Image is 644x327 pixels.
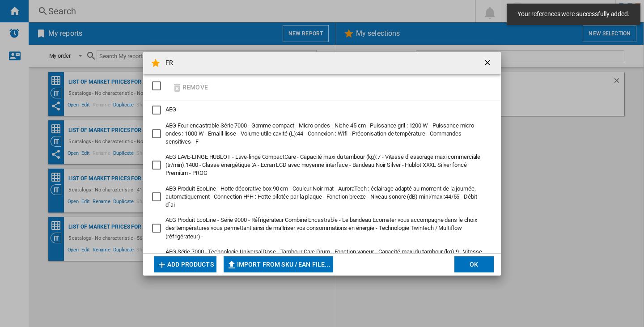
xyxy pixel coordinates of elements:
[152,122,485,146] md-checkbox: AEG Four encastrable Série 7000 - Gamme compact - Micro-ondes - Niche 45 cm - Puissance gril : 12...
[224,256,333,272] button: Import from SKU / EAN file...
[152,106,485,115] md-checkbox: AEG
[154,256,216,272] button: Add products
[483,58,494,69] ng-md-icon: getI18NText('BUTTONS.CLOSE_DIALOG')
[152,79,165,93] md-checkbox: SELECTIONS.EDITION_POPUP.SELECT_DESELECT
[479,54,497,72] button: getI18NText('BUTTONS.CLOSE_DIALOG')
[165,185,477,208] span: AEG Produit EcoLine - Hotte décorative box 90 cm - Couleur:Noir mat - AuroraTech : éclairage adap...
[165,248,482,271] span: AEG Série 7000 - Technologie UniversalDose - Tambour Care Drum - Fonction vapeur - Capacité maxi ...
[152,185,485,209] md-checkbox: AEG Produit EcoLine - Hotte décorative box 90 cm - Couleur:Noir mat - AuroraTech : éclairage adap...
[165,122,476,145] span: AEG Four encastrable Série 7000 - Gamme compact - Micro-ondes - Niche 45 cm - Puissance gril : 12...
[454,256,494,272] button: OK
[161,59,173,68] h4: FR
[165,106,176,113] span: AEG
[169,77,211,98] button: Remove
[515,10,632,19] span: Your references were successfully added.
[152,216,485,241] md-checkbox: AEG Produit EcoLine - Série 9000 - Réfrigérateur Combiné Encastrable - Le bandeau Ecometer vous a...
[165,153,480,176] span: AEG LAVE-LINGE HUBLOT - Lave-linge CompactCare - Capacité maxi du tambour (kg):7 - Vitesse d`esso...
[152,248,485,272] md-checkbox: AEG Série 7000 - Technologie UniversalDose - Tambour Care Drum - Fonction vapeur - Capacité maxi ...
[165,217,477,239] span: AEG Produit EcoLine - Série 9000 - Réfrigérateur Combiné Encastrable - Le bandeau Ecometer vous a...
[152,153,485,178] md-checkbox: AEG LAVE-LINGE HUBLOT - Lave-linge CompactCare - Capacité maxi du tambour (kg):7 - Vitesse d`esso...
